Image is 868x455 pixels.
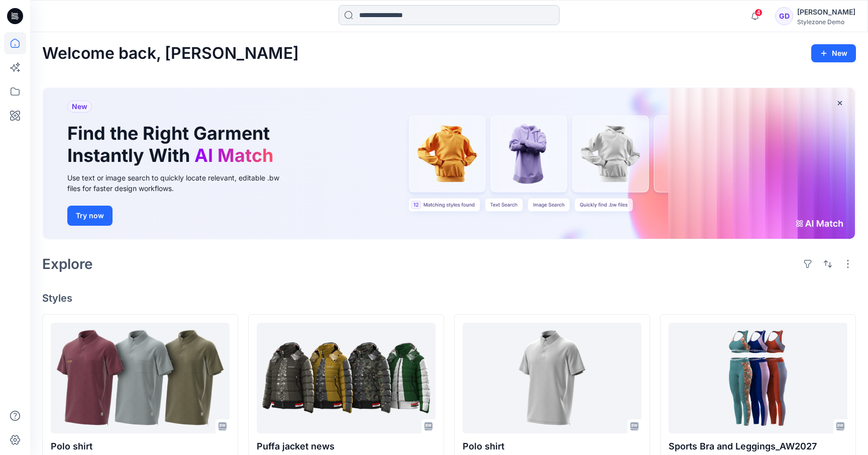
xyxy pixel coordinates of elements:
button: New [811,44,856,62]
a: Polo shirt [51,323,230,433]
h2: Explore [42,256,93,272]
button: Try now [67,206,113,226]
span: New [72,101,87,113]
span: AI Match [194,144,273,166]
p: Polo shirt [463,439,641,453]
p: Polo shirt [51,439,230,453]
a: Polo shirt [463,323,641,433]
h4: Styles [42,292,856,304]
h1: Find the Right Garment Instantly With [67,123,278,166]
div: Stylezone Demo [797,18,855,26]
span: 4 [754,9,763,17]
a: Sports Bra and Leggings_AW2027 [669,323,847,433]
p: Puffa jacket news [257,439,436,453]
h2: Welcome back, [PERSON_NAME] [42,44,299,63]
div: GD [775,7,793,25]
p: Sports Bra and Leggings_AW2027 [669,439,847,453]
a: Puffa jacket news [257,323,436,433]
div: [PERSON_NAME] [797,6,855,18]
div: Use text or image search to quickly locate relevant, editable .bw files for faster design workflows. [67,172,293,194]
